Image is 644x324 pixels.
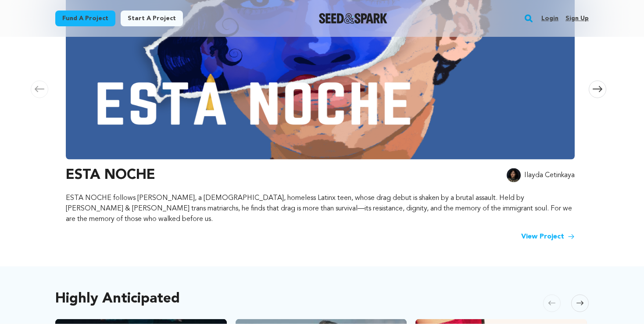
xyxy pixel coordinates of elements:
[55,293,180,305] h2: Highly Anticipated
[507,168,521,182] img: 2560246e7f205256.jpg
[55,11,115,26] a: Fund a project
[121,11,183,26] a: Start a project
[66,165,155,186] h3: ESTA NOCHE
[521,231,575,242] a: View Project
[565,11,589,25] a: Sign up
[319,13,388,24] a: Seed&Spark Homepage
[66,193,575,224] p: ESTA NOCHE follows [PERSON_NAME], a [DEMOGRAPHIC_DATA], homeless Latinx teen, whose drag debut is...
[524,170,575,181] p: Ilayda Cetinkaya
[319,13,388,24] img: Seed&Spark Logo Dark Mode
[541,11,558,25] a: Login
